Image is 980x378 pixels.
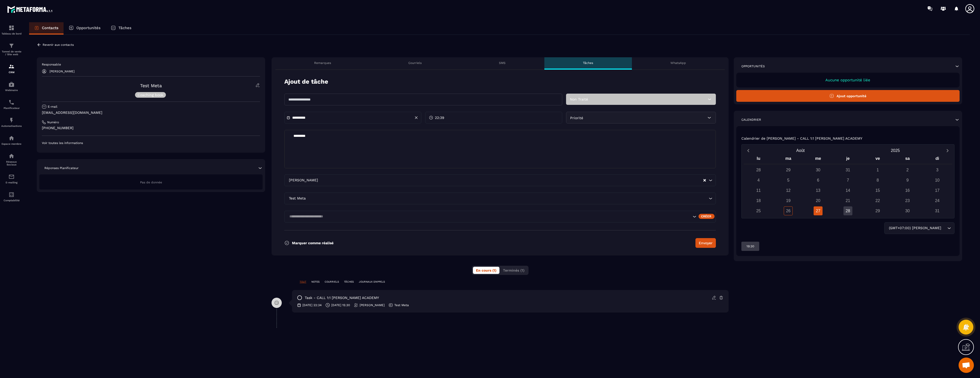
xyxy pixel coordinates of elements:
[305,295,379,300] p: task - CALL 1:1 [PERSON_NAME] ACADEMY
[50,70,75,73] p: [PERSON_NAME]
[314,61,331,65] p: Remarques
[903,196,912,205] div: 23
[8,153,15,159] img: social-network
[873,176,882,185] div: 8
[814,165,823,174] div: 30
[903,206,912,215] div: 30
[873,196,882,205] div: 22
[344,280,354,284] p: TÂCHES
[959,358,974,373] a: Open chat
[933,206,942,215] div: 31
[1,95,22,113] a: schedulerschedulerPlanificateur
[873,206,882,215] div: 29
[873,186,882,195] div: 15
[319,177,703,183] input: Search for option
[8,192,15,198] img: accountant
[292,241,334,245] p: Marquer comme réalisé
[1,160,22,166] p: Réseaux Sociaux
[331,303,350,307] p: [DATE] 15:30
[1,32,22,35] p: Tableau de bord
[583,61,593,65] p: Tâches
[8,117,15,123] img: automations
[284,77,328,86] p: Ajout de tâche
[1,89,22,92] p: Webinaire
[106,22,137,35] a: Tâches
[803,155,833,164] div: me
[843,196,852,205] div: 21
[1,131,22,149] a: automationsautomationsEspace membre
[476,268,496,272] span: En cours (1)
[933,196,942,205] div: 24
[499,61,506,65] p: SMS
[394,303,409,307] p: Test Meta
[288,214,691,219] input: Search for option
[848,146,943,155] button: Open years overlay
[741,118,761,122] p: Calendrier
[118,26,131,30] p: Tâches
[288,196,307,201] span: Test Meta
[741,64,765,68] p: Opportunités
[933,165,942,174] div: 3
[754,186,763,195] div: 11
[570,97,588,101] span: Non Traité
[42,26,58,30] p: Contacts
[1,113,22,131] a: automationsautomationsAutomatisations
[843,186,852,195] div: 14
[703,179,706,182] button: Clear Selected
[284,174,716,186] div: Search for option
[7,5,53,14] img: logo
[29,22,64,35] a: Contacts
[754,176,763,185] div: 4
[44,166,79,170] p: Réponses Planificateur
[503,268,524,272] span: Terminés (1)
[814,186,823,195] div: 13
[64,22,106,35] a: Opportunités
[43,43,74,47] p: Revenir aux contacts
[699,214,715,219] div: Créer
[140,83,162,88] a: Test Meta
[784,176,793,185] div: 5
[8,174,15,180] img: email
[1,77,22,95] a: automationsautomationsWebinaire
[843,176,852,185] div: 7
[695,238,716,248] button: Envoyer
[903,176,912,185] div: 9
[1,149,22,170] a: social-networksocial-networkRéseaux Sociaux
[744,155,774,164] div: lu
[863,155,893,164] div: ve
[8,25,15,31] img: formation
[833,155,863,164] div: je
[1,50,22,56] p: Tunnel de vente / Site web
[8,135,15,141] img: automations
[784,186,793,195] div: 12
[873,165,882,174] div: 1
[473,267,499,274] button: En cours (1)
[754,206,763,215] div: 25
[1,21,22,39] a: formationformationTableau de bord
[300,280,306,284] p: TOUT
[888,225,942,231] span: (GMT+07:00) [PERSON_NAME]
[42,110,260,115] p: [EMAIL_ADDRESS][DOMAIN_NAME]
[1,170,22,188] a: emailemailE-mailing
[42,62,260,66] p: Responsable
[48,105,57,109] p: E-mail
[933,176,942,185] div: 10
[933,186,942,195] div: 17
[359,280,385,284] p: JOURNAUX D'APPELS
[8,99,15,105] img: scheduler
[1,71,22,74] p: CRM
[284,193,716,204] div: Search for option
[500,267,528,274] button: Terminés (1)
[140,181,162,184] span: Pas de donnée
[138,93,163,97] p: Coaching book
[741,78,954,82] p: Aucune opportunité liée
[784,206,793,215] div: 26
[670,61,686,65] p: WhatsApp
[42,126,260,130] p: [PHONE_NUMBER]
[302,303,322,307] p: [DATE] 22:34
[893,155,923,164] div: sa
[360,303,385,307] p: [PERSON_NAME]
[1,181,22,184] p: E-mailing
[1,125,22,127] p: Automatisations
[754,196,763,205] div: 18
